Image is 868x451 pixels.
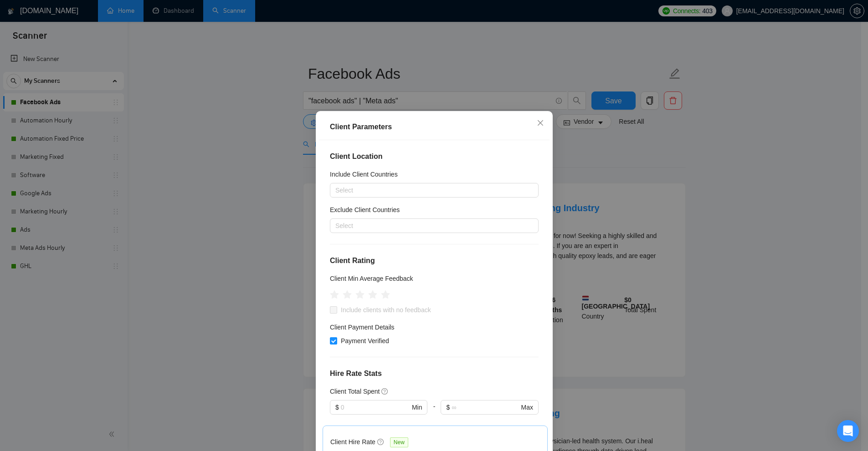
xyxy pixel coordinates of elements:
[330,387,380,397] h5: Client Total Spent
[340,403,410,413] input: 0
[355,290,365,299] span: star
[521,403,533,413] span: Max
[330,122,539,132] div: Client Parameters
[330,323,395,333] h4: Client Payment Details
[330,290,339,299] span: star
[528,111,553,136] button: Close
[330,205,400,215] h5: Exclude Client Countries
[330,437,375,447] h5: Client Hire Rate
[337,336,393,346] span: Payment Verified
[330,369,539,380] h4: Hire Rate Stats
[377,438,384,446] span: question-circle
[446,403,450,413] span: $
[390,438,408,448] span: New
[537,119,544,127] span: close
[335,403,339,413] span: $
[368,290,377,299] span: star
[381,290,390,299] span: star
[330,169,398,179] h5: Include Client Countries
[343,290,352,299] span: star
[837,420,859,442] div: Open Intercom Messenger
[330,255,539,266] h4: Client Rating
[427,400,441,426] div: -
[381,388,389,395] span: question-circle
[452,403,519,413] input: ∞
[330,274,413,284] h5: Client Min Average Feedback
[411,403,422,413] span: Min
[330,151,539,162] h4: Client Location
[337,305,435,315] span: Include clients with no feedback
